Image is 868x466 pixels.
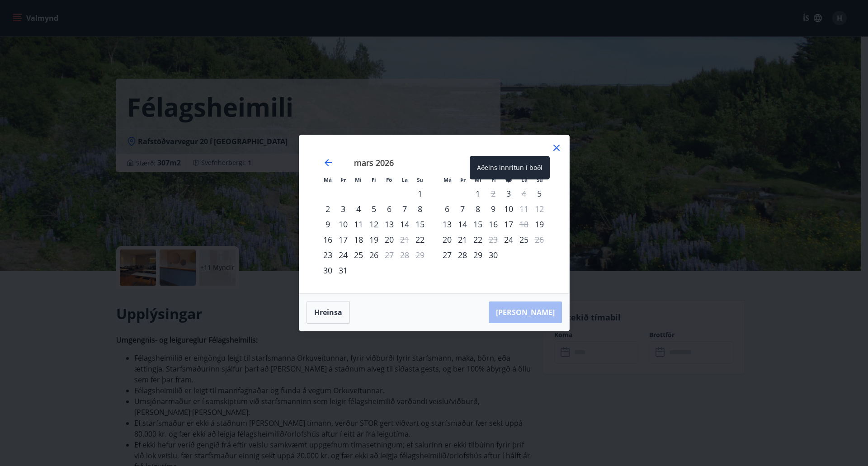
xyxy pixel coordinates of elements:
td: mánudagur, 2. mars 2026 [320,201,335,217]
td: föstudagur, 20. mars 2026 [382,232,397,247]
div: 8 [412,201,428,217]
div: 20 [382,232,397,247]
div: 13 [382,217,397,232]
div: 4 [351,201,366,217]
div: 18 [351,232,366,247]
td: fimmtudagur, 5. mars 2026 [366,201,382,217]
div: 9 [320,217,335,232]
td: Not available. fimmtudagur, 23. apríl 2026 [486,232,501,247]
td: mánudagur, 9. mars 2026 [320,217,335,232]
td: miðvikudagur, 11. mars 2026 [351,217,366,232]
div: 6 [439,201,455,217]
div: 21 [455,232,470,247]
div: Aðeins innritun í boði [439,247,455,263]
td: laugardagur, 14. mars 2026 [397,217,412,232]
td: fimmtudagur, 12. mars 2026 [366,217,382,232]
div: Calendar [310,146,558,282]
td: Not available. sunnudagur, 26. apríl 2026 [532,232,547,247]
div: 3 [335,201,351,217]
td: mánudagur, 20. apríl 2026 [439,232,455,247]
div: 24 [335,247,351,263]
div: 14 [397,217,412,232]
td: miðvikudagur, 29. apríl 2026 [470,247,486,263]
div: Aðeins innritun í boði [320,263,335,278]
td: föstudagur, 10. apríl 2026 [501,201,516,217]
td: sunnudagur, 19. apríl 2026 [532,217,547,232]
div: 15 [470,217,486,232]
div: 25 [351,247,366,263]
div: 8 [470,201,486,217]
div: 31 [335,263,351,278]
div: 29 [470,247,486,263]
div: 10 [501,201,516,217]
td: sunnudagur, 5. apríl 2026 [532,186,547,201]
div: 19 [366,232,382,247]
td: mánudagur, 16. mars 2026 [320,232,335,247]
td: fimmtudagur, 16. apríl 2026 [486,217,501,232]
div: Aðeins innritun í boði [439,217,455,232]
div: 10 [335,217,351,232]
td: föstudagur, 13. mars 2026 [382,217,397,232]
td: mánudagur, 6. apríl 2026 [439,201,455,217]
div: 1 [470,186,486,201]
td: Not available. laugardagur, 21. mars 2026 [397,232,412,247]
td: Not available. fimmtudagur, 2. apríl 2026 [486,186,501,201]
div: 9 [486,201,501,217]
td: sunnudagur, 1. mars 2026 [412,186,428,201]
small: Su [417,176,423,183]
div: Aðeins innritun í boði [532,217,547,232]
strong: mars 2026 [354,157,394,168]
td: fimmtudagur, 26. mars 2026 [366,247,382,263]
div: 2 [320,201,335,217]
small: Þr [460,176,466,183]
div: 7 [455,201,470,217]
div: Aðeins útritun í boði [516,186,532,201]
small: Má [324,176,332,183]
td: föstudagur, 17. apríl 2026 [501,217,516,232]
button: Hreinsa [307,301,350,324]
div: 5 [366,201,382,217]
div: 7 [397,201,412,217]
td: mánudagur, 30. mars 2026 [320,263,335,278]
div: Aðeins útritun í boði [397,232,412,247]
div: Aðeins innritun í boði [501,232,516,247]
div: 25 [516,232,532,247]
td: fimmtudagur, 9. apríl 2026 [486,201,501,217]
td: miðvikudagur, 1. apríl 2026 [470,186,486,201]
small: Mi [355,176,362,183]
td: þriðjudagur, 14. apríl 2026 [455,217,470,232]
td: miðvikudagur, 8. apríl 2026 [470,201,486,217]
td: þriðjudagur, 31. mars 2026 [335,263,351,278]
td: fimmtudagur, 30. apríl 2026 [486,247,501,263]
div: Aðeins innritun í boði [532,186,547,201]
div: Aðeins útritun í boði [486,232,501,247]
div: Aðeins útritun í boði [486,186,501,201]
div: Aðeins innritun í boði [470,156,550,179]
div: 14 [455,217,470,232]
td: þriðjudagur, 3. mars 2026 [335,201,351,217]
div: Aðeins innritun í boði [501,186,516,201]
td: Not available. laugardagur, 11. apríl 2026 [516,201,532,217]
small: La [401,176,408,183]
div: Aðeins útritun í boði [532,232,547,247]
small: Þr [340,176,346,183]
small: Fö [386,176,392,183]
small: Má [443,176,452,183]
div: 30 [486,247,501,263]
div: 6 [382,201,397,217]
td: fimmtudagur, 19. mars 2026 [366,232,382,247]
td: þriðjudagur, 10. mars 2026 [335,217,351,232]
div: 17 [335,232,351,247]
td: þriðjudagur, 28. apríl 2026 [455,247,470,263]
td: Not available. föstudagur, 27. mars 2026 [382,247,397,263]
td: föstudagur, 24. apríl 2026 [501,232,516,247]
div: 17 [501,217,516,232]
td: mánudagur, 23. mars 2026 [320,247,335,263]
div: 11 [351,217,366,232]
td: miðvikudagur, 25. mars 2026 [351,247,366,263]
td: Not available. sunnudagur, 29. mars 2026 [412,247,428,263]
div: Move backward to switch to the previous month. [323,157,334,168]
div: 15 [412,217,428,232]
div: 16 [486,217,501,232]
td: laugardagur, 25. apríl 2026 [516,232,532,247]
